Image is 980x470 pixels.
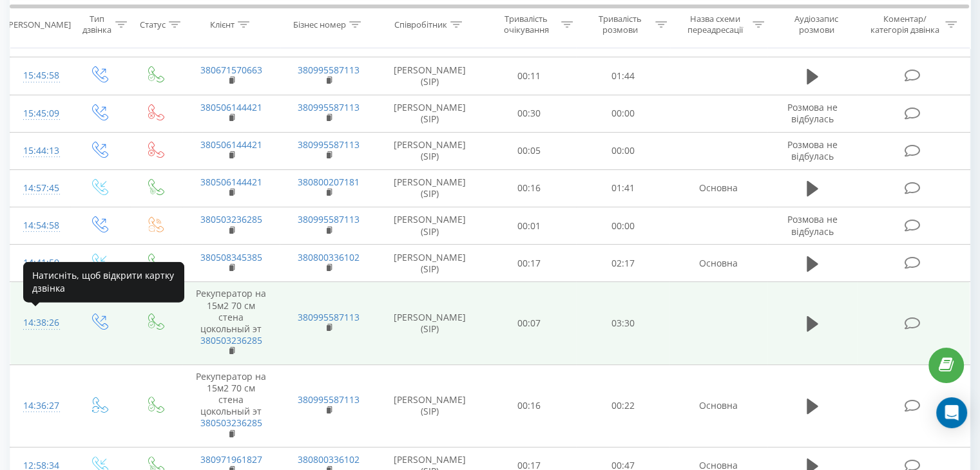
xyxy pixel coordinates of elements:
a: 380671570663 [200,64,262,76]
a: 380503236285 [200,334,262,346]
a: 380506144421 [200,138,262,151]
td: [PERSON_NAME] (SIP) [378,57,483,95]
td: 03:30 [576,282,669,364]
div: Коментар/категорія дзвінка [867,14,942,35]
td: Основна [669,245,767,282]
div: Аудіозапис розмови [779,14,854,35]
a: 380995587113 [298,311,360,323]
div: Тривалість розмови [588,14,652,35]
td: 01:41 [576,169,669,207]
td: 01:44 [576,57,669,95]
td: [PERSON_NAME] (SIP) [378,132,483,169]
a: 380800336102 [298,453,360,465]
td: 02:17 [576,245,669,282]
a: 380971961827 [200,453,262,465]
td: Основна [669,364,767,447]
td: 00:01 [483,207,576,245]
div: Open Intercom Messenger [936,397,967,428]
td: [PERSON_NAME] (SIP) [378,207,483,245]
a: 380506144421 [200,176,262,188]
td: [PERSON_NAME] (SIP) [378,245,483,282]
span: Розмова не відбулась [787,213,838,237]
div: Співробітник [394,19,447,30]
div: Статус [140,19,166,30]
td: [PERSON_NAME] (SIP) [378,282,483,364]
div: 15:45:09 [23,101,57,126]
div: Тривалість очікування [494,14,559,35]
td: 00:17 [483,245,576,282]
td: 00:11 [483,57,576,95]
td: 00:30 [483,95,576,132]
span: Розмова не відбулась [787,101,838,125]
div: 15:44:13 [23,138,57,164]
td: 00:16 [483,364,576,447]
a: 380995587113 [298,101,360,113]
div: Тип дзвінка [81,14,111,35]
div: 14:54:58 [23,213,57,238]
a: 380800336102 [298,251,360,263]
span: Розмова не відбулась [787,138,838,162]
div: Бізнес номер [293,19,346,30]
td: 00:00 [576,207,669,245]
div: Назва схеми переадресації [682,14,749,35]
a: 380508345385 [200,251,262,263]
td: Рекуператор на 15м2 70 см стена цокольный эт [182,282,280,364]
a: 380995587113 [298,393,360,406]
td: 00:16 [483,169,576,207]
td: 00:07 [483,282,576,364]
td: Рекуператор на 15м2 70 см стена цокольный эт [182,364,280,447]
div: Натисніть, щоб відкрити картку дзвінка [23,261,184,302]
div: 15:45:58 [23,63,57,88]
td: 00:00 [576,95,669,132]
td: [PERSON_NAME] (SIP) [378,364,483,447]
div: [PERSON_NAME] [6,19,71,30]
div: Клієнт [210,19,235,30]
a: 380995587113 [298,138,360,151]
div: 14:38:26 [23,310,57,335]
td: 00:05 [483,132,576,169]
div: 14:41:59 [23,250,57,276]
td: Основна [669,169,767,207]
a: 380506144421 [200,101,262,113]
a: 380503236285 [200,213,262,225]
td: [PERSON_NAME] (SIP) [378,95,483,132]
a: 380995587113 [298,213,360,225]
td: 00:00 [576,132,669,169]
td: 00:22 [576,364,669,447]
a: 380800207181 [298,176,360,188]
td: [PERSON_NAME] (SIP) [378,169,483,207]
a: 380503236285 [200,417,262,429]
div: 14:57:45 [23,176,57,201]
div: 14:36:27 [23,393,57,418]
a: 380995587113 [298,64,360,76]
